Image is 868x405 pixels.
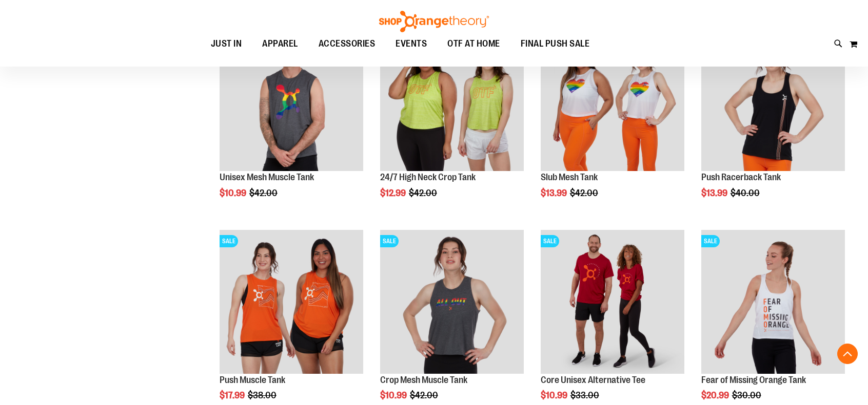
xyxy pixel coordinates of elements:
[541,375,645,385] a: Core Unisex Alternative Tee
[521,32,590,55] span: FINAL PUSH SALE
[541,188,568,198] span: $13.99
[541,230,684,375] a: Product image for Core Unisex Alternative TeeSALE
[248,390,278,400] span: $38.00
[409,188,439,198] span: $42.00
[510,32,600,56] a: FINAL PUSH SALE
[701,230,845,375] a: Product image for Fear of Missing Orange TankSALE
[701,172,781,182] a: Push Racerback Tank
[570,188,600,198] span: $42.00
[701,28,845,171] img: Product image for Push Racerback Tank
[570,390,601,400] span: $33.00
[701,375,806,385] a: Fear of Missing Orange Tank
[385,32,437,56] a: EVENTS
[220,230,363,375] a: Product image for Push Muscle TankSALE
[220,235,238,247] span: SALE
[220,230,363,373] img: Product image for Push Muscle Tank
[380,230,524,373] img: Product image for Crop Mesh Muscle Tank
[375,23,529,224] div: product
[437,32,510,56] a: OTF AT HOME
[214,23,368,224] div: product
[701,390,731,400] span: $20.99
[220,172,314,182] a: Unisex Mesh Muscle Tank
[380,188,407,198] span: $12.99
[701,230,845,373] img: Product image for Fear of Missing Orange Tank
[410,390,440,400] span: $42.00
[696,23,850,224] div: product
[380,172,476,182] a: 24/7 High Neck Crop Tank
[731,188,761,198] span: $40.00
[220,28,363,173] a: Product image for Unisex Mesh Muscle TankSALE
[701,188,729,198] span: $13.99
[396,32,427,55] span: EVENTS
[380,235,399,247] span: SALE
[380,375,467,385] a: Crop Mesh Muscle Tank
[541,230,684,373] img: Product image for Core Unisex Alternative Tee
[536,23,689,224] div: product
[701,235,720,247] span: SALE
[380,390,408,400] span: $10.99
[380,28,524,173] a: Product image for 24/7 High Neck Crop TankSALE
[380,230,524,375] a: Product image for Crop Mesh Muscle TankSALE
[701,28,845,173] a: Product image for Push Racerback TankSALE
[201,32,252,56] a: JUST IN
[447,32,500,55] span: OTF AT HOME
[252,32,308,55] a: APPAREL
[380,28,524,171] img: Product image for 24/7 High Neck Crop Tank
[541,172,598,182] a: Slub Mesh Tank
[541,28,684,173] a: Product image for Slub Mesh TankSALE
[220,375,285,385] a: Push Muscle Tank
[837,344,858,364] button: Back To Top
[220,390,246,400] span: $17.99
[319,32,376,55] span: ACCESSORIES
[541,28,684,171] img: Product image for Slub Mesh Tank
[220,28,363,171] img: Product image for Unisex Mesh Muscle Tank
[308,32,386,56] a: ACCESSORIES
[220,188,248,198] span: $10.99
[262,32,298,55] span: APPAREL
[541,235,559,247] span: SALE
[249,188,279,198] span: $42.00
[732,390,763,400] span: $30.00
[541,390,569,400] span: $10.99
[211,32,242,55] span: JUST IN
[378,11,490,32] img: Shop Orangetheory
